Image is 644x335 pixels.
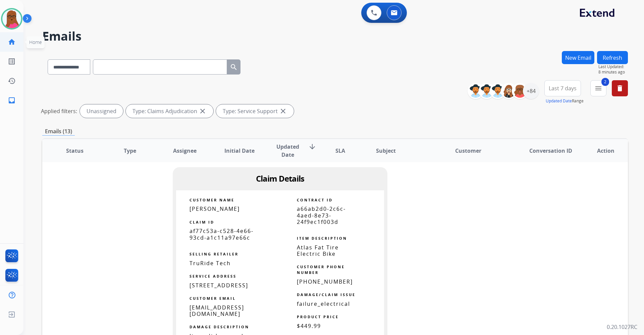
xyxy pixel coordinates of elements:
[124,147,136,155] span: Type
[594,84,602,92] mat-icon: menu
[29,39,42,45] span: Home
[230,63,238,71] mat-icon: search
[41,107,77,115] p: Applied filters:
[590,80,606,96] button: 2
[8,77,16,85] mat-icon: history
[173,147,197,155] span: Assignee
[190,282,248,289] span: [STREET_ADDRESS]
[335,147,345,155] span: SLA
[190,197,234,202] strong: CUSTOMER NAME
[199,107,207,115] mat-icon: close
[8,38,16,46] mat-icon: home
[66,147,84,155] span: Status
[297,314,339,319] strong: PRODUCT PRICE
[297,300,350,307] span: failure_electrical
[598,69,628,75] span: 8 minutes ago
[297,278,353,285] span: [PHONE_NUMBER]
[573,139,628,162] th: Action
[297,264,345,275] strong: CUSTOMER PHONE NUMBER
[297,322,321,330] span: $449.99
[126,104,213,118] div: Type: Claims Adjudication
[297,292,356,297] strong: DAMAGE/CLAIM ISSUE
[216,104,294,118] div: Type: Service Support
[562,51,594,64] button: New Email
[598,64,628,69] span: Last Updated:
[297,244,339,257] span: Atlas Fat Tire Electric Bike
[549,87,577,90] span: Last 7 days
[8,96,16,104] mat-icon: inbox
[190,324,249,329] strong: DAMAGE DESCRIPTION
[607,323,637,331] p: 0.20.1027RC
[297,197,333,202] strong: CONTRACT ID
[455,147,481,155] span: Customer
[546,98,572,104] button: Updated Date
[273,143,303,159] span: Updated Date
[42,30,628,43] h2: Emails
[190,251,238,256] strong: SELLING RETAILER
[597,51,628,64] button: Refresh
[544,80,581,96] button: Last 7 days
[297,236,347,241] strong: ITEM DESCRIPTION
[529,147,572,155] span: Conversation ID
[190,220,214,225] strong: CLAIM ID
[546,98,584,104] span: Range
[376,147,396,155] span: Subject
[42,127,75,136] p: Emails (13)
[279,107,287,115] mat-icon: close
[308,143,316,151] mat-icon: arrow_downward
[601,78,609,86] span: 2
[190,296,236,301] strong: CUSTOMER EMAIL
[190,304,244,318] span: [EMAIL_ADDRESS][DOMAIN_NAME]
[616,84,624,92] mat-icon: delete
[297,205,346,225] span: a66ab2d0-2c6c-4aed-8e73-24f9ec1f003d
[80,104,123,118] div: Unassigned
[256,173,304,184] span: Claim Details
[190,205,240,212] span: [PERSON_NAME]
[224,147,255,155] span: Initial Date
[8,57,16,65] mat-icon: list_alt
[190,274,236,279] strong: SERVICE ADDRESS
[190,259,231,267] span: TruRide Tech
[523,83,539,99] div: +84
[190,227,254,241] span: af77c53a-c528-4e66-93cd-a1c11a97e66c
[2,9,21,28] img: avatar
